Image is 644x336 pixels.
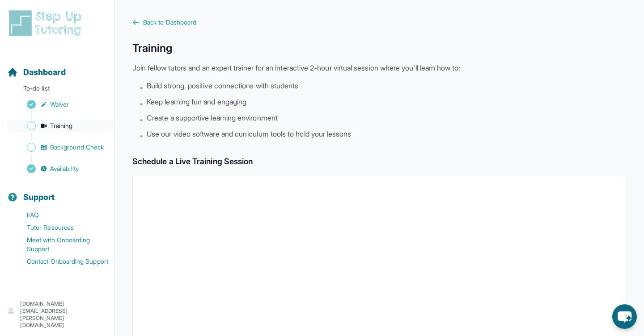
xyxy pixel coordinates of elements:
[4,84,110,96] p: To-do list
[132,18,626,27] a: Back to Dashboard
[7,255,114,268] a: Contact Onboarding Support
[7,141,114,153] a: Background Check
[132,41,626,55] h1: Training
[50,100,69,109] span: Waiver
[7,120,114,132] a: Training
[7,209,114,221] a: FAQ
[132,155,626,168] h2: Schedule a Live Training Session
[23,66,66,79] span: Dashboard
[20,300,107,329] p: [DOMAIN_NAME][EMAIL_ADDRESS][PERSON_NAME][DOMAIN_NAME]
[7,221,114,234] a: Tutor Resources
[50,143,104,152] span: Background Check
[140,98,143,109] span: •
[7,234,114,255] a: Meet with Onboarding Support
[23,191,55,203] span: Support
[132,62,626,73] p: Join fellow tutors and an expert trainer for an interactive 2-hour virtual session where you'll l...
[140,114,143,125] span: •
[7,9,87,37] img: logo
[4,177,110,207] button: Support
[50,164,79,173] span: Availability
[7,66,66,79] a: Dashboard
[140,82,143,93] span: •
[147,129,351,139] span: Use our video software and curriculum tools to hold your lessons
[140,130,143,141] span: •
[4,52,110,82] button: Dashboard
[7,300,107,329] button: [DOMAIN_NAME][EMAIL_ADDRESS][PERSON_NAME][DOMAIN_NAME]
[147,112,278,123] span: Create a supportive learning environment
[7,162,114,175] a: Availability
[612,304,637,329] button: chat-button
[147,96,246,107] span: Keep learning fun and engaging
[143,18,196,27] span: Back to Dashboard
[50,121,73,130] span: Training
[147,80,298,91] span: Build strong, positive connections with students
[7,98,114,111] a: Waiver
